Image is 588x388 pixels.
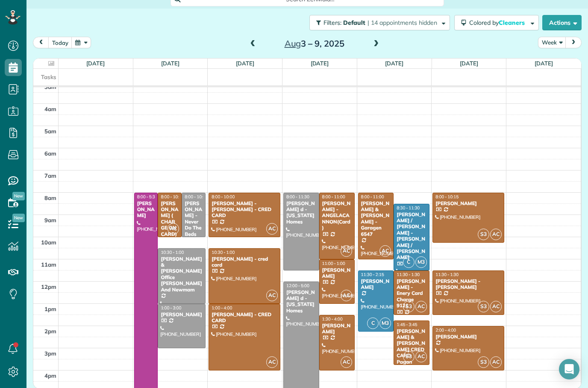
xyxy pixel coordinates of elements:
span: 12:00 - 5:00 [286,283,309,288]
span: 9am [44,217,56,223]
div: [PERSON_NAME] [435,334,501,340]
span: AC [341,356,352,368]
span: AC [266,223,278,235]
span: Tasks [41,73,56,80]
span: AC [341,245,352,257]
span: 10:30 - 1:00 [212,250,235,255]
span: Default [343,19,366,26]
span: AC [341,290,352,301]
div: [PERSON_NAME] [435,200,501,206]
span: AC [168,223,179,235]
span: Colored by [469,19,528,26]
div: [PERSON_NAME] - Enery Card Charge 9121 [396,278,427,309]
span: 2pm [44,328,56,335]
h2: 3 – 9, 2025 [261,39,368,48]
span: 8am [44,194,56,201]
span: 8:00 - 11:00 [322,194,345,200]
button: Filters: Default | 14 appointments hidden [309,15,450,30]
div: [PERSON_NAME] - Never Do The Beds She Will Be Mad Don't - [PERSON_NAME] required [184,200,203,293]
span: 1:45 - 3:45 [397,322,417,327]
div: [PERSON_NAME] [137,200,156,219]
div: [PERSON_NAME] [160,312,203,317]
span: 11am [41,261,56,268]
span: 10am [41,239,56,246]
a: [DATE] [385,60,403,67]
a: [DATE] [535,60,553,67]
div: [PERSON_NAME] / [PERSON_NAME] - [PERSON_NAME] / [PERSON_NAME] [396,212,427,261]
span: Filters: [323,19,341,26]
span: C [403,256,415,268]
div: Open Intercom Messenger [559,359,579,379]
span: 2:00 - 4:00 [435,327,456,333]
button: prev [33,37,49,48]
button: today [48,37,72,48]
span: New [12,214,25,222]
a: [DATE] [460,60,478,67]
span: 10:30 - 1:00 [161,250,184,255]
span: S3 [478,356,489,368]
span: AC [490,301,502,312]
span: 8:00 - 10:00 [212,194,235,200]
a: [DATE] [311,60,329,67]
div: [PERSON_NAME] - cred card [211,256,277,268]
span: AC [490,356,502,368]
span: 1:30 - 4:00 [322,316,343,322]
div: [PERSON_NAME] [322,323,353,335]
span: 1:00 - 4:00 [212,305,232,311]
span: AC [415,301,427,312]
span: 8:00 - 11:30 [286,194,309,200]
a: [DATE] [161,60,179,67]
button: Colored byCleaners [454,15,539,30]
span: 11:30 - 2:15 [361,272,384,277]
div: [PERSON_NAME] - ANGELACANNON(Card) [322,200,353,231]
span: AC [266,290,278,301]
div: [PERSON_NAME] - [PERSON_NAME] [435,278,501,291]
span: S3 [478,301,489,312]
span: 8:00 - 10:00 [185,194,208,200]
span: C [367,317,379,329]
span: 8:00 - 5:30 [137,194,158,200]
span: 11:00 - 1:00 [322,261,345,266]
div: [PERSON_NAME] - CRED CARD [211,312,277,324]
span: 8:30 - 11:30 [397,205,420,211]
span: New [12,192,25,200]
span: 6am [44,150,56,157]
span: M3 [379,317,391,329]
div: [PERSON_NAME] d - [US_STATE] Homes [286,289,317,314]
div: [PERSON_NAME] [322,267,353,279]
button: next [565,37,582,48]
span: 12pm [41,283,56,290]
div: [PERSON_NAME] [361,278,391,291]
span: Cleaners [499,19,526,26]
span: 8:00 - 10:00 [161,194,184,200]
span: AC [415,351,427,362]
span: M3 [415,256,427,268]
span: 8:00 - 11:00 [361,194,384,200]
span: AC [490,229,502,240]
span: 11:30 - 1:30 [435,272,459,277]
div: [PERSON_NAME] ( CHARGE ON CARD) [PERSON_NAME] [160,200,179,256]
span: S3 [403,301,415,312]
div: [PERSON_NAME] d - [US_STATE] Homes [286,200,317,225]
span: 1pm [44,306,56,312]
button: Actions [542,15,582,30]
span: S3 [403,351,415,362]
span: 5am [44,128,56,135]
span: S3 [478,229,489,240]
div: [PERSON_NAME] -[PERSON_NAME] - CRED CARD [211,200,277,219]
span: 3pm [44,350,56,357]
a: Filters: Default | 14 appointments hidden [305,15,450,30]
span: Aug [285,38,301,49]
span: 4am [44,106,56,112]
div: [PERSON_NAME] & [PERSON_NAME] - Garagen 6547 [361,200,391,237]
span: | 14 appointments hidden [367,19,437,26]
span: 11:30 - 1:30 [397,272,420,277]
a: [DATE] [86,60,105,67]
span: AC [266,356,278,368]
span: 1:00 - 3:00 [161,305,181,311]
a: [DATE] [236,60,254,67]
button: Week [538,37,566,48]
div: [PERSON_NAME] & [PERSON_NAME] Office [PERSON_NAME] And Newmam [160,256,203,293]
span: AC [379,245,391,257]
span: 7am [44,172,56,179]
